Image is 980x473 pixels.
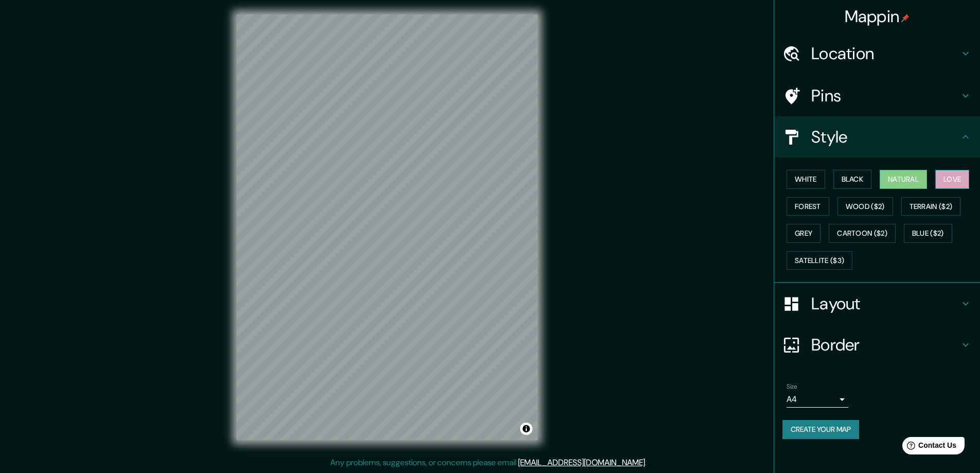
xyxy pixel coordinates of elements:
[647,457,648,469] div: .
[811,85,959,106] h4: Pins
[811,335,959,355] h4: Border
[787,391,848,408] div: A4
[787,170,825,189] button: White
[787,224,821,243] button: Grey
[901,197,961,216] button: Terrain ($2)
[518,457,645,468] a: [EMAIL_ADDRESS][DOMAIN_NAME]
[880,170,927,189] button: Natural
[787,382,797,391] label: Size
[811,293,959,314] h4: Layout
[782,420,859,439] button: Create your map
[901,14,910,22] img: pin-icon.png
[904,224,952,243] button: Blue ($2)
[787,197,829,216] button: Forest
[330,457,647,469] p: Any problems, suggestions, or concerns please email .
[811,127,959,147] h4: Style
[811,43,959,64] h4: Location
[237,14,538,440] canvas: Map
[787,251,852,270] button: Satellite ($3)
[774,75,980,116] div: Pins
[774,283,980,324] div: Layout
[845,6,910,27] h4: Mappin
[648,457,650,469] div: .
[833,170,872,189] button: Black
[888,433,969,462] iframe: Help widget launcher
[829,224,896,243] button: Cartoon ($2)
[774,33,980,74] div: Location
[838,197,893,216] button: Wood ($2)
[520,423,532,435] button: Toggle attribution
[935,170,969,189] button: Love
[774,324,980,365] div: Border
[774,116,980,157] div: Style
